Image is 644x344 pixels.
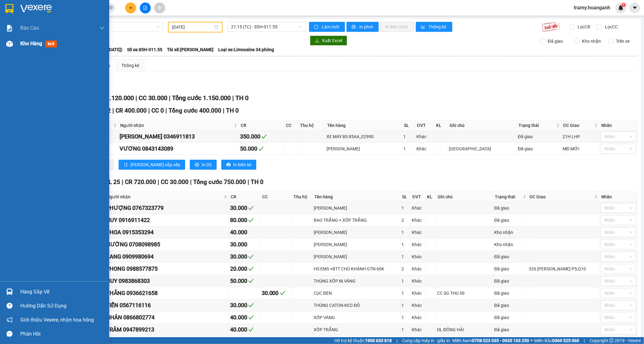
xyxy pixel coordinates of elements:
th: ĐVT [411,192,425,202]
div: VƯƠNG 0843143089 [120,144,238,153]
div: 1 [402,253,410,260]
span: check [248,205,254,211]
div: Đã giao [494,265,527,272]
div: 50.000 [230,277,259,285]
div: HS EMS +BTT CHÚ KHÁNH GTN 60K [314,265,399,272]
div: [PERSON_NAME] 0346911813 [120,132,238,141]
div: THOA 0915353294 [106,228,228,237]
div: 1 [402,205,410,211]
span: printer [195,162,199,167]
span: check [248,327,254,332]
span: check [248,303,254,308]
div: Khác [416,133,433,140]
span: | [148,107,150,114]
span: download [315,38,319,43]
span: CR 400.000 [116,107,147,114]
span: down [100,26,105,31]
th: Ghi chú [436,192,493,202]
span: Loại xe: Limousine 34 phòng [218,46,274,53]
span: Tổng cước 750.000 [193,178,246,186]
input: 13/09/2025 [172,24,213,31]
div: Kho nhận [494,229,527,236]
span: ⚪️ [531,339,533,342]
img: solution-icon [6,25,13,31]
span: check [248,254,254,259]
span: | [112,107,114,114]
button: aim [154,2,165,13]
span: CR 1.120.000 [96,94,134,102]
span: Báo cáo [20,24,39,32]
span: TH 0 [226,107,239,114]
div: 30.000 [262,289,291,298]
div: [PERSON_NAME] [314,253,399,260]
div: HUY 0916911422 [106,216,228,225]
div: 30.000 [230,301,259,310]
div: CC SG THU 30 [437,290,492,297]
th: SL [402,120,415,131]
span: | [223,107,224,114]
span: check [248,315,254,320]
div: XE MÁY BS 85AA_02990 [327,133,401,140]
th: Ghi chú [448,120,517,131]
div: TIẾN 0567116116 [106,301,228,310]
span: CC 0 [151,107,164,114]
span: sort-ascending [124,162,128,167]
th: Thu hộ [298,120,326,131]
div: 21H LHP [563,133,598,140]
button: printerIn biên lai [221,160,256,170]
div: Khác [412,241,424,248]
div: Kho nhận [494,241,527,248]
div: Khác [412,253,424,260]
div: Khác [412,217,424,224]
span: TH 0 [251,178,263,186]
div: 1 [402,290,410,297]
span: copyright [609,338,614,343]
span: Lọc CC [602,23,619,30]
span: Miền Bắc [534,337,579,344]
span: Miền Nam [452,337,529,344]
button: printerIn DS [190,160,217,170]
span: Trên xe [613,38,632,45]
div: 40.000 [230,228,259,237]
span: 1 [622,3,625,7]
span: CC 30.000 [161,178,189,186]
div: PHONG 0988577875 [106,264,228,273]
span: Kho nhận [579,38,603,45]
div: THẮNG 0936621658 [106,289,228,298]
div: Khác [412,314,424,321]
th: ĐVT [415,120,435,131]
span: | [248,178,249,186]
strong: 0708 023 035 - 0935 103 250 [472,338,529,343]
div: Hàng sắp về [20,287,105,297]
div: 1 [402,241,410,248]
button: bar-chartThống kê [416,22,452,32]
span: Tổng cước 400.000 [169,107,221,114]
div: SANG 0909980694 [106,252,228,261]
div: Khác [412,278,424,284]
button: syncLàm mới [309,22,345,32]
div: Nhãn [601,122,636,129]
div: Khác [412,302,424,309]
th: Tên hàng [313,192,401,202]
span: In biên lai [233,161,251,168]
div: [PERSON_NAME] [327,145,401,152]
span: aim [157,6,162,10]
div: 30.000 [230,240,259,249]
div: Đã giao [518,133,560,140]
th: CC [261,192,292,202]
div: 1 [402,326,410,333]
div: 30.000 [230,204,259,212]
div: THÙNG XỐP M.VÀNG [314,278,399,284]
div: 2 [402,217,410,224]
div: Đã giao [494,205,527,211]
div: [PERSON_NAME] [314,229,399,236]
img: 9k= [542,22,560,32]
span: caret-down [632,5,638,11]
div: 350.000 [240,132,283,141]
div: Đã giao [494,314,527,321]
span: printer [351,25,357,30]
span: Trạng thái [519,122,555,129]
span: Đã giao [545,38,565,45]
span: question-circle [7,303,12,309]
span: Làm mới [322,23,340,30]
